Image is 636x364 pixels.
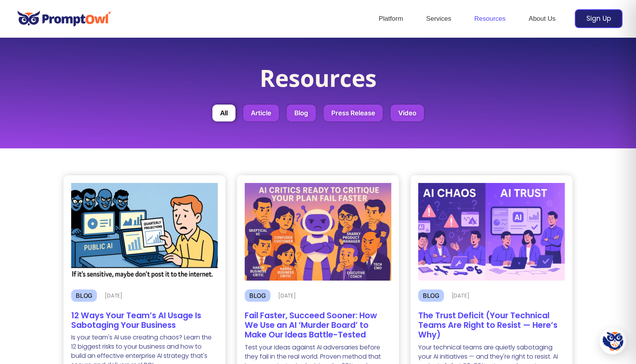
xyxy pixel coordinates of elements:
[452,293,469,298] p: [DATE]
[76,292,92,299] span: Blog
[249,292,266,299] span: Blog
[71,311,218,330] h2: 12 Ways Your Team’s AI Usage Is Sabotaging Your Business
[367,5,567,32] nav: Site Navigation: Header
[418,311,565,340] h2: The Trust Deficit (Your Technical Teams Are Right to Resist — Here’s Why)
[27,65,609,97] h1: Resources
[415,5,463,32] a: Services
[13,5,115,32] img: promptowl.ai logo
[603,331,623,351] img: Hootie - PromptOwl AI Assistant
[517,5,567,32] a: About Us
[105,293,122,298] p: [DATE]
[212,105,235,121] button: All
[575,9,623,28] a: Sign Up
[423,292,439,299] span: Blog
[287,105,316,121] button: Blog
[391,105,424,121] button: Video
[71,183,218,281] img: Secrets aren't Secret
[418,183,565,281] img: Trust deficit
[367,5,414,32] a: Platform
[324,105,383,121] button: Press Release
[278,293,296,298] p: [DATE]
[245,183,391,281] img: Fail Faster, Succeed Sooner
[245,311,391,340] h2: Fail Faster, Succeed Sooner: How We Use an AI ‘Murder Board’ to Make Our Ideas Battle-Tested
[463,5,517,32] a: Resources
[243,105,279,121] button: Article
